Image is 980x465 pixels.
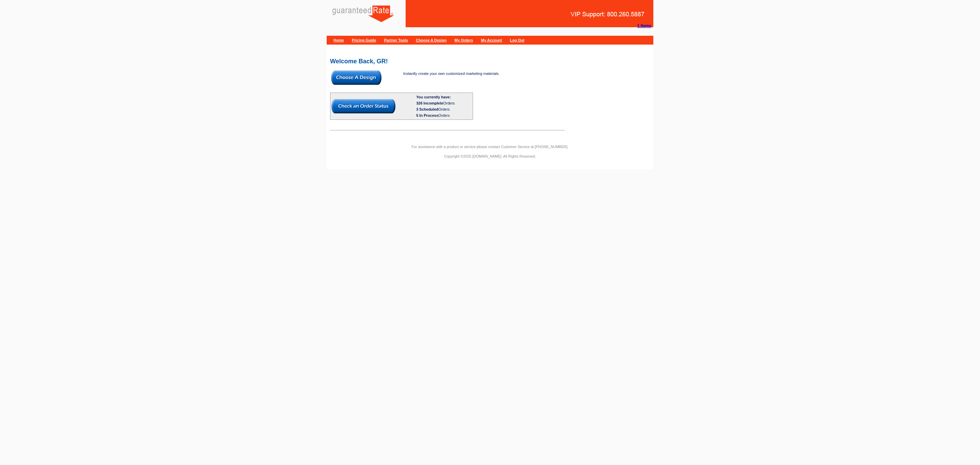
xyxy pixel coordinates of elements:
img: button-choose-design.gif [331,70,381,85]
a: Choose A Design [416,38,446,42]
a: Partner Tools [384,38,408,42]
a: Log Out [510,38,524,42]
h2: Welcome Back, GR! [330,58,650,64]
span: 326 Incomplete [416,101,443,105]
a: My Account [481,38,502,42]
div: Orders Orders Orders [416,100,472,118]
p: For assistance with a product or service please contact Customer Service at [PHONE_NUMBER]. [327,144,653,150]
b: You currently have: [416,95,451,99]
a: Pricing Guide [352,38,376,42]
span: Instantly create your own customized marketing materials. [403,71,500,76]
a: Home [333,38,344,42]
span: 5 In Process [416,113,438,117]
strong: 1 Items [637,23,651,28]
span: 3 Scheduled [416,107,438,111]
img: button-check-order-status.gif [331,99,395,113]
a: My Orders [455,38,473,42]
p: Copyright ©2025 [DOMAIN_NAME]. All Rights Reserved. [327,153,653,159]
